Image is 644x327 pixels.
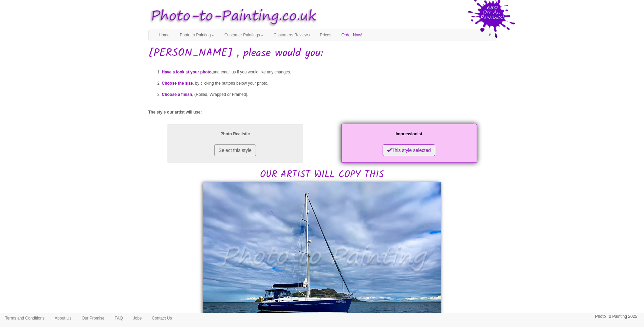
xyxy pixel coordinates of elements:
[219,30,269,40] a: Customer Paintings
[175,30,219,40] a: Photo to Painting
[214,144,256,156] button: Select this style
[110,313,128,323] a: FAQ
[148,47,496,59] h1: [PERSON_NAME] , please would you:
[174,131,296,138] p: Photo Realistic
[162,81,193,86] span: Choose the size
[148,122,496,180] h2: OUR ARTIST WILL COPY THIS
[162,78,496,89] li: , by clicking the buttons below your photo.
[154,30,175,40] a: Home
[128,313,147,323] a: Jobs
[348,131,470,138] p: Impressionist
[50,313,76,323] a: About Us
[145,3,319,30] img: Photo to Painting
[383,144,435,156] button: This style selected
[162,70,213,74] span: Have a look at your photo,
[595,313,637,320] p: Photo To Painting 2025
[162,89,496,100] li: , (Rolled, Wrapped or Framed).
[148,109,202,115] label: The style our artist will use:
[147,313,177,323] a: Contact Us
[162,92,192,97] span: Choose a finish
[162,67,496,78] li: and email us if you would like any changes.
[76,313,109,323] a: Our Promise
[336,30,367,40] a: Order Now!
[269,30,315,40] a: Customers Reviews
[315,30,336,40] a: Prices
